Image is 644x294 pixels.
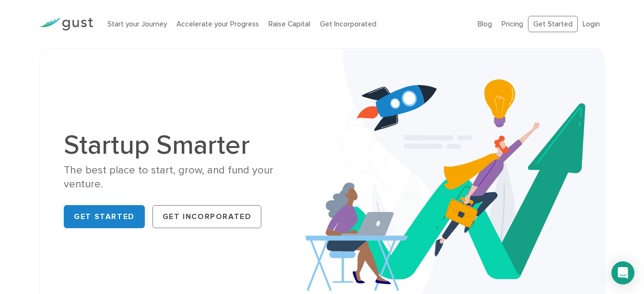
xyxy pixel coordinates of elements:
[269,20,310,28] a: Raise Capital
[528,16,578,33] a: Get Started
[176,20,259,28] a: Accelerate your Progress
[107,20,167,28] a: Start your Journey
[478,20,492,28] a: Blog
[320,20,376,28] a: Get Incorporated
[39,18,93,31] img: Gust Logo
[64,132,315,159] h1: Startup Smarter
[64,163,315,192] div: The best place to start, grow, and fund your venture.
[502,20,523,28] a: Pricing
[583,20,600,28] a: Login
[596,248,644,294] iframe: Chat Widget
[152,205,262,228] a: Get Incorporated
[64,205,145,228] a: Get Started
